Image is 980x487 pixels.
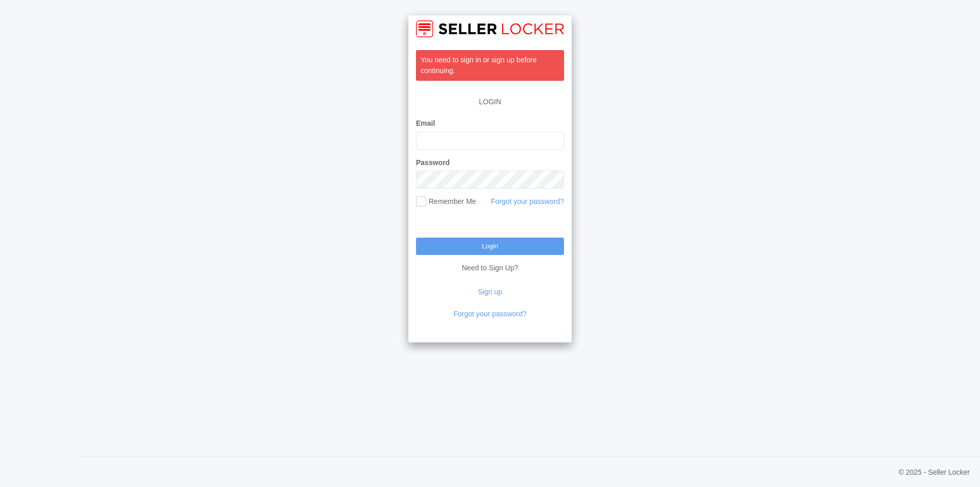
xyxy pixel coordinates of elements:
[478,288,502,296] a: Sign up
[899,467,970,478] span: © 2025 - Seller Locker
[416,20,564,37] img: Image
[416,118,435,129] label: Email
[421,56,537,75] span: You need to sign in or sign up before continuing.
[416,157,450,168] label: Password
[416,196,476,207] label: Remember Me
[416,255,564,273] p: Need to Sign Up?
[491,197,564,205] a: Forgot your password?
[416,238,564,255] input: Login
[416,91,564,112] p: LOGIN
[453,310,526,318] a: Forgot your password?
